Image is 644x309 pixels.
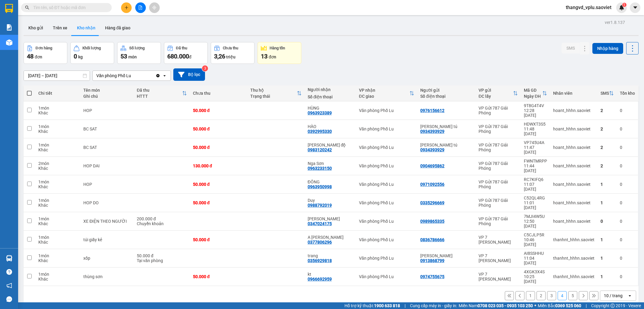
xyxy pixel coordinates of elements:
[620,256,635,261] div: 0
[420,274,444,279] div: 0974755675
[524,256,547,265] div: 11:04 [DATE]
[308,198,353,203] div: Duy
[247,85,305,101] th: Toggle SortBy
[38,235,78,240] div: 1 món
[524,159,547,163] div: FWNTMRPP
[524,145,547,155] div: 11:47 [DATE]
[592,43,623,54] button: Nhập hàng
[604,293,623,299] div: 10 / trang
[479,88,513,93] div: VP gửi
[524,214,547,219] div: 7MJI4W5U
[601,219,614,224] div: 0
[524,108,547,118] div: 12:28 [DATE]
[359,219,414,224] div: Văn phòng Phố Lu
[524,274,547,284] div: 10:25 [DATE]
[134,85,190,101] th: Toggle SortBy
[193,108,244,113] div: 50.000 đ
[420,219,444,224] div: 0989865335
[633,5,638,10] span: caret-down
[135,2,146,13] button: file-add
[308,235,353,240] div: A Mạnh
[27,53,34,60] span: 48
[38,106,78,110] div: 1 món
[479,143,518,152] div: VP Gửi 787 Giải Phóng
[38,221,78,226] div: Khác
[479,272,518,281] div: VP 7 [PERSON_NAME]
[38,179,78,184] div: 1 món
[553,219,594,224] div: hoant_hhhn.saoviet
[120,53,127,60] span: 53
[24,71,90,81] input: Select a date range.
[308,216,353,221] div: TUAN ANH
[553,108,594,113] div: hoant_hhhn.saoviet
[176,46,187,50] div: Đã thu
[308,272,353,277] div: kt
[479,124,518,134] div: VP Gửi 787 Giải Phóng
[410,302,457,309] span: Cung cấp máy in - giấy in:
[479,198,518,208] div: VP Gửi 787 Giải Phóng
[356,85,417,101] th: Toggle SortBy
[524,251,547,256] div: AI8SSHHU
[420,147,444,152] div: 0934393929
[420,182,444,187] div: 0971092556
[601,182,614,187] div: 1
[479,235,518,245] div: VP 7 [PERSON_NAME]
[193,127,244,131] div: 50.000 đ
[38,277,78,281] div: Khác
[223,46,238,50] div: Chưa thu
[308,184,332,189] div: 0963950998
[601,145,614,150] div: 2
[359,200,414,205] div: Văn phòng Phố Lu
[193,163,244,168] div: 130.000 đ
[420,124,473,129] div: anh tú
[83,145,131,150] div: BC SAT
[100,21,135,35] button: Hàng đã giao
[129,46,145,50] div: Số lượng
[38,124,78,129] div: 1 món
[359,108,414,113] div: Văn phòng Phố Lu
[226,54,235,59] span: triệu
[359,127,414,131] div: Văn phòng Phố Lu
[359,182,414,187] div: Văn phòng Phố Lu
[137,88,182,93] div: Đã thu
[193,91,244,96] div: Chưa thu
[38,147,78,152] div: Khác
[82,46,101,50] div: Khối lượng
[601,256,614,261] div: 1
[72,21,100,35] button: Kho nhận
[38,272,78,277] div: 1 món
[553,274,594,279] div: thanhnt_hhhn.saoviet
[524,127,547,136] div: 11:48 [DATE]
[561,4,616,11] span: thangvd_vplu.saoviet
[250,88,297,93] div: Thu hộ
[553,145,594,150] div: hoant_hhhn.saoviet
[420,163,444,168] div: 0904695862
[524,269,547,274] div: 4XGK3X4S
[479,106,518,115] div: VP Gửi 787 Giải Phóng
[38,253,78,258] div: 1 món
[38,240,78,245] div: Khác
[269,54,276,59] span: đơn
[83,163,131,168] div: HOP DAI
[537,291,546,300] button: 2
[83,94,131,99] div: Ghi chú
[620,182,635,187] div: 0
[524,237,547,247] div: 10:46 [DATE]
[420,129,444,134] div: 0934393929
[553,127,594,131] div: hoant_hhhn.saoviet
[258,42,301,64] button: Hàng tồn13đơn
[553,200,594,205] div: hoant_hhhn.saoviet
[524,182,547,192] div: 11:07 [DATE]
[167,53,189,60] span: 680.000
[553,256,594,261] div: thanhnt_hhhn.saoviet
[620,91,635,96] div: Tồn kho
[605,19,625,26] div: ver 1.8.137
[420,94,473,99] div: Số điện thoại
[526,291,535,300] button: 1
[38,166,78,171] div: Khác
[35,54,42,59] span: đơn
[121,2,132,13] button: plus
[601,108,614,113] div: 2
[250,94,297,99] div: Trạng thái
[344,302,400,309] span: Hỗ trợ kỹ thuật:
